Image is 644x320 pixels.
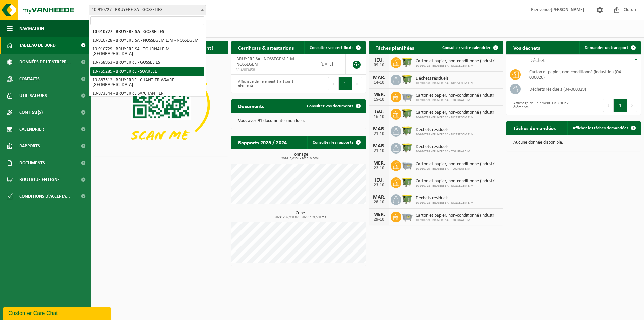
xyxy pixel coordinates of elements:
button: 1 [614,99,627,112]
p: Vous avez 91 document(s) non lu(s). [238,119,359,123]
div: JEU. [372,58,386,63]
span: 10-910727 - BRUYERE SA - GOSSELIES [89,5,206,15]
li: 10-887512 - BRUYERRE - CHANTIER WAVRE - [GEOGRAPHIC_DATA] [90,76,204,89]
span: Consulter vos documents [307,104,353,108]
div: 29-10 [372,217,386,222]
img: WB-1100-HPE-GN-50 [401,108,413,119]
button: 1 [339,77,352,90]
div: 21-10 [372,149,386,153]
span: Contrat(s) [19,104,43,121]
span: Tableau de bord [19,37,56,54]
img: WB-1100-HPE-GN-50 [401,142,413,153]
span: 10-910728 - BRUYERE SA - NOSSEGEM E.M [416,64,500,68]
div: 22-10 [372,166,386,171]
div: 16-10 [372,115,386,119]
div: JEU. [372,178,386,183]
img: WB-2500-GAL-GY-01 [401,211,413,222]
div: 21-10 [372,132,386,136]
div: 28-10 [372,200,386,205]
button: Previous [603,99,614,112]
span: Carton et papier, non-conditionné (industriel) [416,93,500,98]
h3: Tonnage [235,152,366,161]
span: Rapports [19,138,40,154]
a: Consulter votre calendrier [437,41,502,54]
button: Previous [328,77,339,90]
span: 10-910728 - BRUYERE SA - NOSSEGEM E.M [416,133,474,137]
td: déchets résiduels (04-000029) [524,82,641,96]
div: MAR. [372,143,386,149]
div: 15-10 [372,97,386,102]
h2: Certificats & attestations [231,41,301,54]
td: carton et papier, non-conditionné (industriel) (04-000026) [524,67,641,82]
span: 10-910729 - BRUYERE SA - TOURNAI E.M [416,167,500,171]
a: Afficher les tâches demandées [567,121,640,135]
span: 10-910729 - BRUYERE SA - TOURNAI E.M [416,218,500,222]
span: 10-910728 - BRUYERE SA - NOSSEGEM E.M [416,201,474,205]
div: Affichage de l'élément 1 à 1 sur 1 éléments [235,76,295,91]
h2: Vos déchets [506,41,547,54]
div: 14-10 [372,80,386,85]
span: Boutique en ligne [19,171,60,188]
td: [DATE] [315,54,346,75]
span: VLA903458 [236,67,310,73]
img: Download de VHEPlus App [94,54,228,155]
a: Consulter vos certificats [304,41,365,54]
span: Déchets résiduels [416,127,474,133]
span: Carton et papier, non-conditionné (industriel) [416,179,500,184]
span: 2024: 0,015 t - 2025: 0,000 t [235,157,366,161]
span: Navigation [19,20,44,37]
div: MER. [372,212,386,217]
div: JEU. [372,109,386,115]
span: Conditions d'accepta... [19,188,70,205]
span: Déchets résiduels [416,196,474,201]
span: Carton et papier, non-conditionné (industriel) [416,162,500,167]
li: 10-910728 - BRUYERE SA - NOSSEGEM E.M - NOSSEGEM [90,36,204,45]
a: Consulter vos documents [302,99,365,113]
span: 10-910729 - BRUYERE SA - TOURNAI E.M [416,150,470,154]
div: 23-10 [372,183,386,188]
span: Déchets résiduels [416,144,470,150]
p: Aucune donnée disponible. [513,140,634,145]
a: Demander un transport [579,41,640,54]
div: Affichage de l'élément 1 à 2 sur 2 éléments [510,98,570,113]
span: 10-910729 - BRUYERE SA - TOURNAI E.M [416,98,500,102]
span: Documents [19,154,45,171]
span: Consulter votre calendrier [442,46,491,50]
div: 09-10 [372,63,386,68]
span: 10-910728 - BRUYERE SA - NOSSEGEM E.M [416,116,500,120]
div: MAR. [372,75,386,80]
span: Contacts [19,71,40,87]
span: Déchet [529,58,545,63]
div: MER. [372,92,386,97]
span: Carton et papier, non-conditionné (industriel) [416,110,500,116]
span: Données de l'entrepr... [19,54,71,71]
iframe: chat widget [3,305,112,320]
img: WB-2500-GAL-GY-01 [401,91,413,102]
img: WB-1100-HPE-GN-50 [401,193,413,205]
div: MER. [372,161,386,166]
img: WB-2500-GAL-GY-01 [401,159,413,171]
div: MAR. [372,195,386,200]
li: 10-873344 - BRUYERRE SA/CHANTIER [GEOGRAPHIC_DATA]/[GEOGRAPHIC_DATA] - [GEOGRAPHIC_DATA] [90,89,204,107]
li: 10-910729 - BRUYERE SA - TOURNAI E.M - [GEOGRAPHIC_DATA] [90,45,204,58]
h2: Documents [231,99,271,112]
img: WB-1100-HPE-GN-50 [401,56,413,68]
span: 2024: 256,900 m3 - 2025: 189,500 m3 [235,216,366,219]
h2: Rapports 2025 / 2024 [231,136,293,149]
button: Next [627,99,637,112]
span: 10-910728 - BRUYERE SA - NOSSEGEM E.M [416,81,474,85]
button: Next [352,77,362,90]
h2: Tâches demandées [506,121,562,134]
img: WB-1100-HPE-GN-50 [401,125,413,136]
span: Carton et papier, non-conditionné (industriel) [416,59,500,64]
span: Carton et papier, non-conditionné (industriel) [416,213,500,218]
span: Consulter vos certificats [310,46,353,50]
span: Afficher les tâches demandées [573,126,628,130]
img: WB-1100-HPE-GN-50 [401,74,413,85]
h2: Tâches planifiées [369,41,421,54]
a: Consulter les rapports [307,136,365,149]
li: 10-768953 - BRUYERRE - GOSSELIES [90,58,204,67]
span: BRUYERE SA - NOSSEGEM E.M - NOSSEGEM [236,57,297,67]
div: MAR. [372,126,386,132]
